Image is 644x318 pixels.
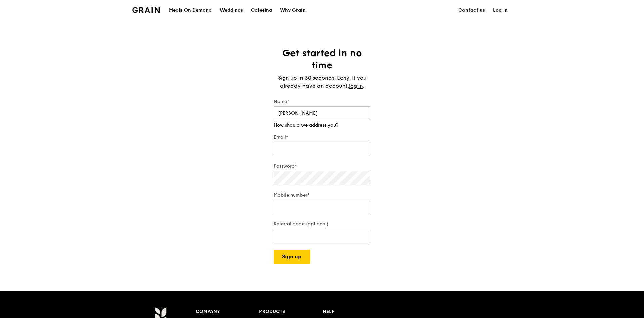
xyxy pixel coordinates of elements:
div: Company [196,307,259,316]
div: Catering [251,0,272,21]
h1: Get started in no time [274,47,370,71]
img: Grain [132,7,160,13]
span: . [363,83,364,89]
div: Help [323,307,386,316]
div: Why Grain [280,0,306,21]
label: Email* [274,134,370,141]
label: Password* [274,163,370,170]
a: Why Grain [276,0,310,21]
button: Sign up [274,250,310,264]
a: Log in [489,0,512,21]
div: Meals On Demand [169,0,212,21]
div: How should we address you? [274,122,370,129]
label: Name* [274,98,370,105]
a: Weddings [216,0,247,21]
label: Referral code (optional) [274,221,370,227]
div: Weddings [220,0,243,21]
span: Sign up in 30 seconds. Easy. If you already have an account, [278,75,366,89]
a: Contact us [454,0,489,21]
div: Products [259,307,323,316]
label: Mobile number* [274,192,370,199]
a: log in [349,82,363,90]
a: Catering [247,0,276,21]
